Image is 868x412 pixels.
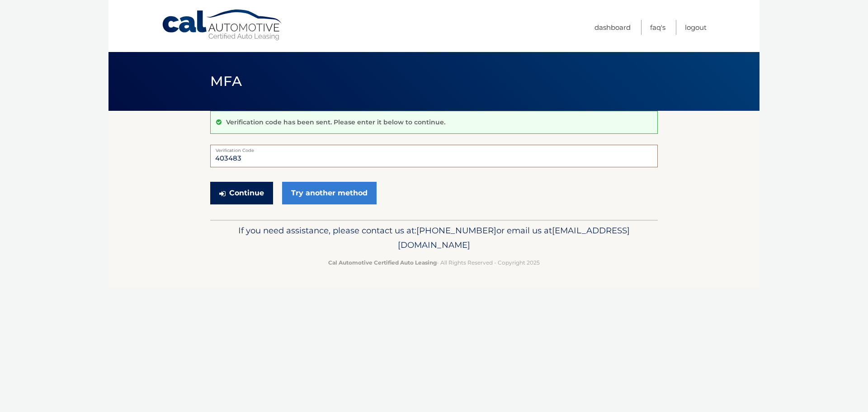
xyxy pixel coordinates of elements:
[226,118,445,126] p: Verification code has been sent. Please enter it below to continue.
[398,225,630,250] span: [EMAIL_ADDRESS][DOMAIN_NAME]
[216,258,652,267] p: - All Rights Reserved - Copyright 2025
[594,20,631,35] a: Dashboard
[685,20,707,35] a: Logout
[210,145,658,167] input: Verification Code
[282,182,377,204] a: Try another method
[210,182,273,204] button: Continue
[210,73,242,90] span: MFA
[416,225,496,236] span: [PHONE_NUMBER]
[210,145,658,152] label: Verification Code
[650,20,665,35] a: FAQ's
[216,223,652,252] p: If you need assistance, please contact us at: or email us at
[161,9,283,41] a: Cal Automotive
[328,259,437,266] strong: Cal Automotive Certified Auto Leasing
